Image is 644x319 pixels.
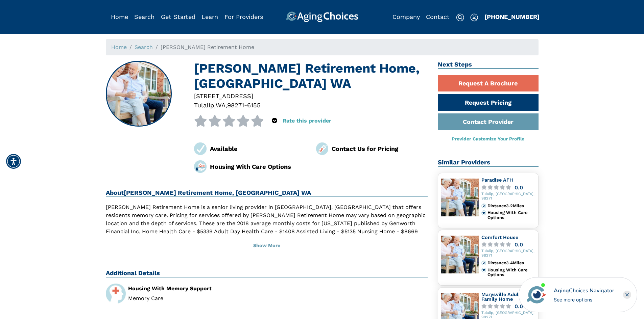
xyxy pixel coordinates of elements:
[481,261,486,265] img: distance.svg
[128,296,262,301] li: Memory Care
[134,11,154,22] div: Popover trigger
[456,14,464,22] img: search-icon.svg
[452,136,524,141] a: Provider Customize Your Profile
[224,13,263,20] a: For Providers
[481,292,521,302] a: Marysville Adult Family Home
[481,204,486,208] img: distance.svg
[438,159,539,167] h2: Similar Providers
[481,242,535,247] a: 0.0
[106,238,428,253] button: Show More
[487,261,535,265] div: Distance 3.4 Miles
[111,44,127,50] a: Home
[438,75,539,91] a: Request A Brochure
[210,144,306,153] div: Available
[210,162,306,171] div: Housing With Care Options
[194,91,428,101] div: [STREET_ADDRESS]
[487,268,535,277] div: Housing With Care Options
[106,189,428,197] h2: About [PERSON_NAME] Retirement Home, [GEOGRAPHIC_DATA] WA
[554,287,614,295] div: AgingChoices Navigator
[134,13,154,20] a: Search
[106,203,428,244] p: [PERSON_NAME] Retirement Home is a senior living provider in [GEOGRAPHIC_DATA], [GEOGRAPHIC_DATA]...
[481,304,535,309] a: 0.0
[470,11,478,22] div: Popover trigger
[481,210,486,215] img: primary.svg
[227,101,261,110] div: 98271-6155
[161,13,195,20] a: Get Started
[481,235,518,240] a: Comfort House
[201,13,218,20] a: Learn
[481,185,535,190] a: 0.0
[481,249,535,258] div: Tulalip, [GEOGRAPHIC_DATA], 98271
[438,61,539,69] h2: Next Steps
[225,102,227,109] span: ,
[214,102,216,109] span: ,
[161,44,254,50] span: [PERSON_NAME] Retirement Home
[438,94,539,111] a: Request Pricing
[481,268,486,272] img: primary.svg
[554,296,614,303] div: See more options
[272,115,277,127] div: Popover trigger
[392,13,420,20] a: Company
[216,102,225,109] span: WA
[487,204,535,208] div: Distance 3.2 Miles
[106,269,428,277] h2: Additional Details
[525,283,548,306] img: avatar
[515,242,523,247] div: 0.0
[6,154,21,169] div: Accessibility Menu
[484,13,540,20] a: [PHONE_NUMBER]
[481,177,513,183] a: Paradise AFH
[111,13,128,20] a: Home
[106,39,539,55] nav: breadcrumb
[438,113,539,130] a: Contact Provider
[470,14,478,22] img: user-icon.svg
[515,185,523,190] div: 0.0
[481,192,535,201] div: Tulalip, [GEOGRAPHIC_DATA], 98271
[106,61,171,126] img: Stan Jones Retirement Home, Tulalip WA
[135,44,153,50] a: Search
[332,144,428,153] div: Contact Us for Pricing
[286,11,358,22] img: AgingChoices
[194,102,214,109] span: Tulalip
[426,13,450,20] a: Contact
[128,286,262,291] div: Housing With Memory Support
[623,291,631,299] div: Close
[283,117,331,124] a: Rate this provider
[194,61,428,91] h1: [PERSON_NAME] Retirement Home, [GEOGRAPHIC_DATA] WA
[515,304,523,309] div: 0.0
[487,210,535,220] div: Housing With Care Options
